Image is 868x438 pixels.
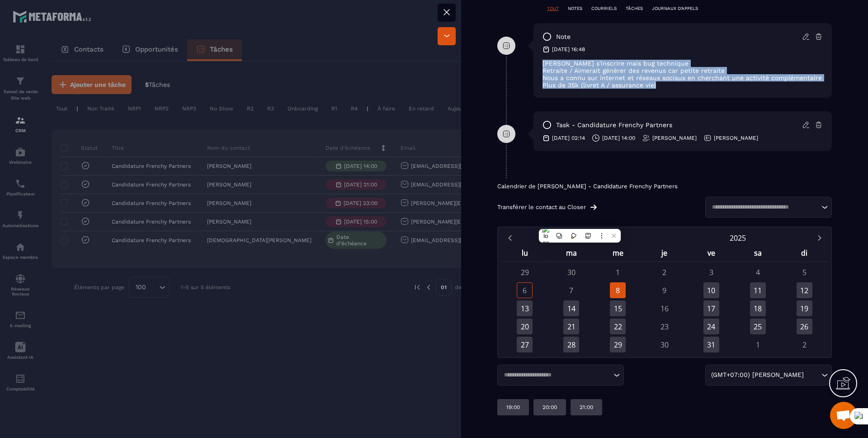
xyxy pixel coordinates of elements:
div: 2 [656,264,672,280]
div: 3 [703,264,719,280]
button: Open years overlay [665,230,811,246]
p: note [556,33,571,41]
p: [DATE] 14:00 [602,134,635,142]
p: Calendrier de [PERSON_NAME] - Candidature Frenchy Partners [497,183,832,190]
div: ve [688,246,735,262]
div: lu [501,246,548,262]
div: je [641,246,688,262]
div: 16 [656,300,672,316]
div: Search for option [705,197,832,218]
div: 25 [750,319,766,334]
div: 21 [563,319,579,334]
input: Search for option [709,203,819,212]
div: sa [735,246,781,262]
div: 9 [656,282,672,298]
p: [PERSON_NAME] s'inscrire mais bug technique [542,60,823,67]
p: 21:00 [580,404,593,411]
p: [DATE] 02:14 [552,134,585,142]
div: 15 [610,300,626,316]
p: Retraite / Aimerait générer des revenus car petite retraite [542,67,823,74]
p: TOUT [547,5,559,12]
input: Search for option [501,371,611,380]
div: 12 [797,282,812,298]
div: Search for option [705,365,832,386]
div: 28 [563,337,579,352]
div: 29 [517,264,533,280]
div: 18 [750,300,766,316]
div: 4 [750,264,766,280]
p: [PERSON_NAME] [652,134,697,142]
p: Nous a connu sur internet et réseaux sociaux en cherchant une activité complémentaire [542,74,823,81]
div: 19 [797,300,812,316]
p: [DATE] 16:48 [552,46,585,53]
span: (GMT+07:00) [PERSON_NAME] [709,370,806,380]
div: 17 [703,300,719,316]
div: Search for option [497,365,624,386]
div: 5 [797,264,812,280]
p: 20:00 [542,404,557,411]
div: 7 [563,282,579,298]
div: Mở cuộc trò chuyện [830,402,857,429]
div: me [594,246,641,262]
div: 24 [703,319,719,334]
div: 29 [610,337,626,352]
div: 1 [610,264,626,280]
p: Plus de 35k (livret A / assurance vie) [542,81,823,89]
div: 8 [610,282,626,298]
div: 30 [656,337,672,352]
div: 31 [703,337,719,352]
button: Next month [811,232,828,244]
button: Open months overlay [518,230,665,246]
p: JOURNAUX D'APPELS [652,5,698,12]
div: 1 [750,337,766,352]
div: Calendar wrapper [501,246,828,352]
div: 6 [517,282,533,298]
div: 30 [563,264,579,280]
div: 10 [703,282,719,298]
div: Calendar days [501,264,828,352]
p: task - Candidature Frenchy Partners [556,121,672,129]
div: 20 [517,319,533,334]
p: TÂCHES [626,5,643,12]
div: 23 [656,319,672,334]
input: Search for option [806,370,819,380]
div: 14 [563,300,579,316]
p: COURRIELS [591,5,617,12]
p: Transférer le contact au Closer [497,204,586,211]
div: 2 [797,337,812,352]
div: 26 [797,319,812,334]
div: 13 [517,300,533,316]
div: di [781,246,828,262]
div: ma [548,246,594,262]
p: NOTES [568,5,582,12]
p: 19:00 [506,404,520,411]
button: Previous month [501,232,518,244]
p: [PERSON_NAME] [714,134,758,142]
div: 27 [517,337,533,352]
div: 22 [610,319,626,334]
div: 11 [750,282,766,298]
